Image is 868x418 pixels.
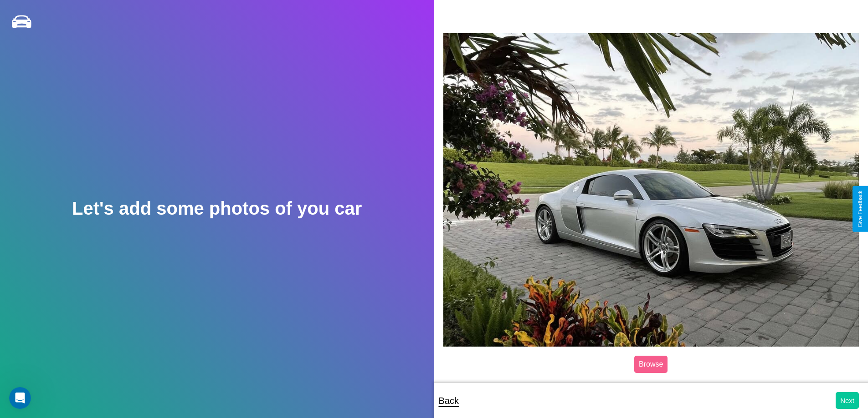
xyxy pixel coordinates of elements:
[857,191,863,227] div: Give Feedback
[72,198,362,219] h2: Let's add some photos of you car
[634,356,668,373] label: Browse
[836,392,859,409] button: Next
[9,387,31,409] iframe: Intercom live chat
[439,393,459,409] p: Back
[443,33,859,346] img: posted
